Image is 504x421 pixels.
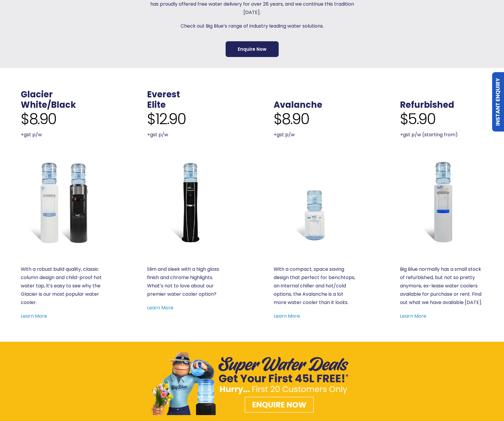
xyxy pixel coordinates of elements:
[21,110,56,128] span: $8.90
[274,265,357,307] p: With a compact, space saving design that perfect for benchtops, an internal chiller and hot/cold ...
[400,265,483,307] p: Big Blue normally has a small stock of refurbished, but not so pretty anymore, ex-lease water coo...
[274,99,322,111] a: Avalanche
[400,160,483,244] a: Refurbished
[400,88,402,100] span: .
[142,22,362,30] p: Check out Big Blue’s range of industry leading water solutions.
[274,131,357,139] p: +gst p/w
[274,160,357,244] a: Benchtop Avalanche
[400,131,483,139] p: +gst p/w (starting from)
[274,88,276,100] span: .
[21,313,47,319] a: Learn More
[21,88,53,100] a: Glacier
[21,99,76,111] a: White/Black
[147,99,166,111] a: Elite
[150,352,354,415] a: WINTER DEAL
[400,110,436,128] span: $5.90
[147,131,230,139] p: +gst p/w
[147,265,230,298] p: Slim and sleek with a high gloss finish and chrome highlights. What’s not to love about our premi...
[21,131,104,139] p: +gst p/w
[492,72,504,132] a: Instant Enquiry
[147,110,186,128] span: $12.90
[147,88,180,100] a: Everest
[400,99,454,111] a: Refurbished
[465,382,496,413] iframe: Chatbot
[400,313,426,319] a: Learn More
[226,41,279,57] a: Enquire Now
[274,313,300,319] a: Learn More
[21,160,104,244] a: Glacier White or Black
[274,110,309,128] span: $8.90
[147,304,173,311] a: Learn More
[21,265,104,307] p: With a robust build quality, classic column design and child-proof hot water tap, it’s easy to se...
